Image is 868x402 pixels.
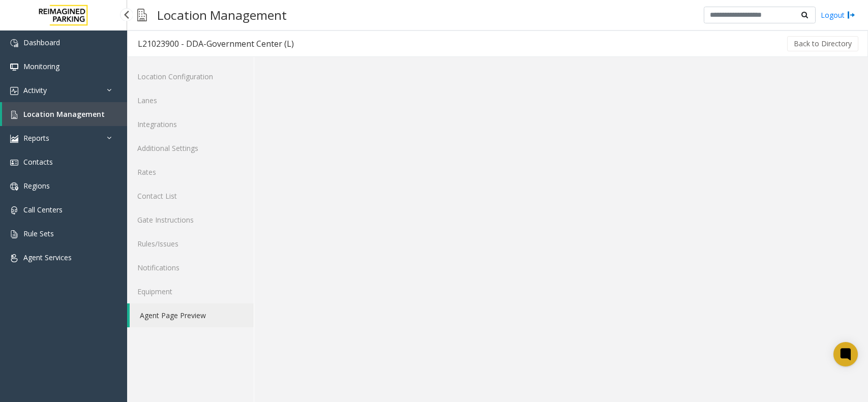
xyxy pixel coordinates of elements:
[10,206,18,214] img: 'icon'
[127,65,254,88] a: Location Configuration
[847,10,855,20] img: logout
[130,303,254,327] a: Agent Page Preview
[821,10,855,20] a: Logout
[23,157,53,167] span: Contacts
[127,160,254,184] a: Rates
[23,133,49,143] span: Reports
[10,230,18,238] img: 'icon'
[152,3,292,27] h3: Location Management
[138,37,294,50] div: L21023900 - DDA-Government Center (L)
[10,87,18,95] img: 'icon'
[127,88,254,112] a: Lanes
[23,38,60,47] span: Dashboard
[127,208,254,232] a: Gate Instructions
[127,112,254,136] a: Integrations
[787,36,858,51] button: Back to Directory
[10,111,18,119] img: 'icon'
[10,254,18,262] img: 'icon'
[10,63,18,71] img: 'icon'
[127,184,254,208] a: Contact List
[127,280,254,303] a: Equipment
[10,159,18,167] img: 'icon'
[10,39,18,47] img: 'icon'
[23,205,63,214] span: Call Centers
[127,136,254,160] a: Additional Settings
[23,61,59,71] span: Monitoring
[23,229,54,238] span: Rule Sets
[127,256,254,280] a: Notifications
[10,182,18,191] img: 'icon'
[23,181,50,191] span: Regions
[10,135,18,143] img: 'icon'
[2,102,127,126] a: Location Management
[127,232,254,256] a: Rules/Issues
[23,109,105,119] span: Location Management
[137,3,147,27] img: pageIcon
[23,85,47,95] span: Activity
[23,253,72,262] span: Agent Services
